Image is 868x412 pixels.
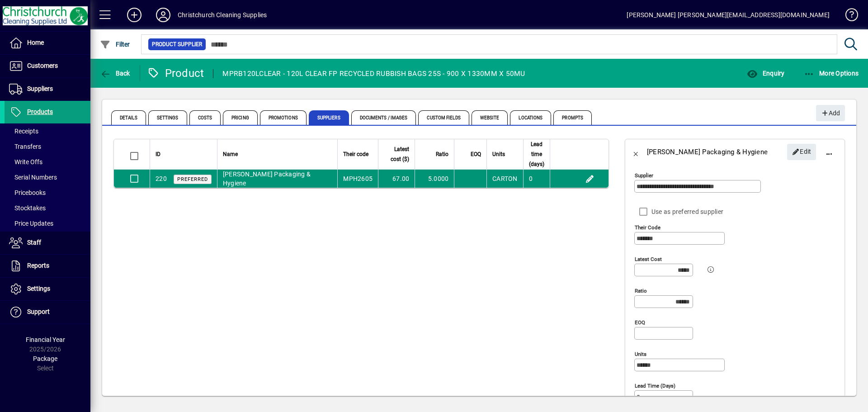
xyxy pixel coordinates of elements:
[802,65,861,81] button: More Options
[27,285,50,292] span: Settings
[816,105,845,121] button: Add
[100,41,130,48] span: Filter
[492,149,505,159] span: Units
[415,170,454,188] td: 5.0000
[745,65,787,81] button: Enquiry
[149,7,178,23] button: Profile
[472,110,508,125] span: Website
[9,204,46,212] span: Stocktakes
[27,85,53,92] span: Suppliers
[27,39,44,46] span: Home
[5,78,90,100] a: Suppliers
[436,149,448,159] span: Ratio
[486,170,523,188] td: CARTON
[635,172,653,179] mat-label: Supplier
[111,110,146,125] span: Details
[839,2,857,31] a: Knowledge Base
[635,383,675,389] mat-label: Lead time (days)
[635,288,647,294] mat-label: Ratio
[351,110,416,125] span: Documents / Images
[222,66,525,81] div: MPRB120LCLEAR - 120L CLEAR FP RECYCLED RUBBISH BAGS 25S - 900 X 1330MM X 50MU
[5,139,90,154] a: Transfers
[5,232,90,254] a: Staff
[418,110,469,125] span: Custom Fields
[792,144,811,159] span: Edit
[156,174,167,184] div: 220
[5,301,90,323] a: Support
[583,171,597,186] button: Edit
[5,154,90,170] a: Write Offs
[27,239,41,246] span: Staff
[9,189,46,196] span: Pricebooks
[5,123,90,139] a: Receipts
[5,255,90,277] a: Reports
[33,355,57,362] span: Package
[635,224,660,231] mat-label: Their code
[223,149,238,159] span: Name
[148,110,187,125] span: Settings
[627,8,830,22] div: [PERSON_NAME] [PERSON_NAME][EMAIL_ADDRESS][DOMAIN_NAME]
[5,32,90,54] a: Home
[747,70,784,77] span: Enquiry
[647,145,768,159] div: [PERSON_NAME] Packaging & Hygiene
[553,110,592,125] span: Prompts
[27,262,49,269] span: Reports
[90,65,140,81] app-page-header-button: Back
[260,110,307,125] span: Promotions
[26,336,65,343] span: Financial Year
[635,319,645,326] mat-label: EOQ
[471,149,481,159] span: EOQ
[378,170,415,188] td: 67.00
[98,65,132,81] button: Back
[5,278,90,300] a: Settings
[510,110,551,125] span: Locations
[189,110,221,125] span: Costs
[343,149,368,159] span: Their code
[9,174,57,181] span: Serial Numbers
[309,110,349,125] span: Suppliers
[156,149,160,159] span: ID
[5,185,90,200] a: Pricebooks
[529,139,544,169] span: Lead time (days)
[217,170,338,188] td: [PERSON_NAME] Packaging & Hygiene
[625,141,647,163] button: Back
[5,170,90,185] a: Serial Numbers
[178,8,267,22] div: Christchurch Cleaning Supplies
[635,256,662,262] mat-label: Latest cost
[9,158,42,166] span: Write Offs
[177,176,208,182] span: Preferred
[5,200,90,216] a: Stocktakes
[337,170,378,188] td: MPH2605
[152,40,202,49] span: Product Supplier
[5,216,90,231] a: Price Updates
[27,308,50,315] span: Support
[27,108,53,115] span: Products
[635,351,646,357] mat-label: Units
[27,62,58,69] span: Customers
[9,128,38,135] span: Receipts
[384,144,409,164] span: Latest cost ($)
[523,170,550,188] td: 0
[147,66,204,81] div: Product
[5,55,90,77] a: Customers
[120,7,149,23] button: Add
[787,144,816,160] button: Edit
[9,220,53,227] span: Price Updates
[98,36,132,52] button: Filter
[821,106,840,121] span: Add
[100,70,130,77] span: Back
[804,70,859,77] span: More Options
[9,143,41,150] span: Transfers
[818,141,840,163] button: More options
[223,110,258,125] span: Pricing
